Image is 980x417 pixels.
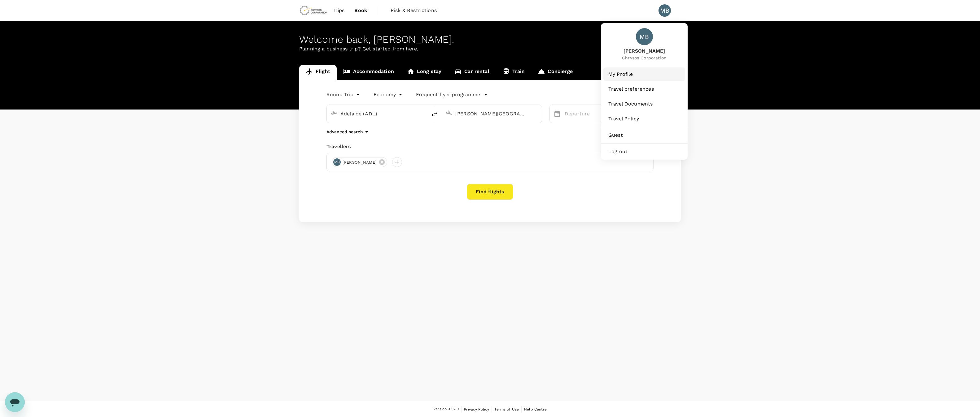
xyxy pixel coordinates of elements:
[337,65,400,80] a: Accommodation
[531,65,579,80] a: Concierge
[448,65,496,80] a: Car rental
[603,67,685,81] a: My Profile
[464,407,489,411] span: Privacy Policy
[333,158,341,166] div: MB
[400,65,448,80] a: Long stay
[494,406,519,413] a: Terms of Use
[455,109,529,118] input: Going to
[524,407,547,411] span: Help Centre
[603,97,685,111] a: Travel Documents
[299,34,681,45] div: Welcome back , [PERSON_NAME] .
[427,107,442,122] button: delete
[299,45,681,53] p: Planning a business trip? Get started from here.
[422,113,424,114] button: Open
[636,28,653,45] div: MB
[467,184,513,200] button: Find flights
[299,65,337,80] a: Flight
[608,85,680,93] span: Travel preferences
[299,4,328,17] img: Chrysos Corporation
[658,4,671,17] div: MB
[496,65,532,80] a: Train
[537,113,539,114] button: Open
[464,406,489,413] a: Privacy Policy
[416,91,480,98] p: Frequent flyer programme
[354,7,367,14] span: Book
[608,100,680,108] span: Travel Documents
[565,110,596,118] p: Departure
[332,157,387,167] div: MB[PERSON_NAME]
[608,71,680,78] span: My Profile
[416,91,488,98] button: Frequent flyer programme
[326,128,370,135] button: Advanced search
[326,143,654,150] div: Travellers
[603,145,685,158] div: Log out
[603,112,685,126] a: Travel Policy
[524,406,547,413] a: Help Centre
[391,7,437,14] span: Risk & Restrictions
[5,392,25,412] iframe: Button to launch messaging window
[608,148,680,155] span: Log out
[326,129,363,135] p: Advanced search
[603,128,685,142] a: Guest
[374,90,404,100] div: Economy
[326,90,361,100] div: Round Trip
[340,109,414,118] input: Depart from
[339,159,380,166] span: [PERSON_NAME]
[622,48,667,55] span: [PERSON_NAME]
[608,131,680,139] span: Guest
[494,407,519,411] span: Terms of Use
[608,115,680,123] span: Travel Policy
[433,406,459,412] span: Version 3.52.0
[622,55,667,61] span: Chrysos Corporation
[333,7,345,14] span: Trips
[603,82,685,96] a: Travel preferences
